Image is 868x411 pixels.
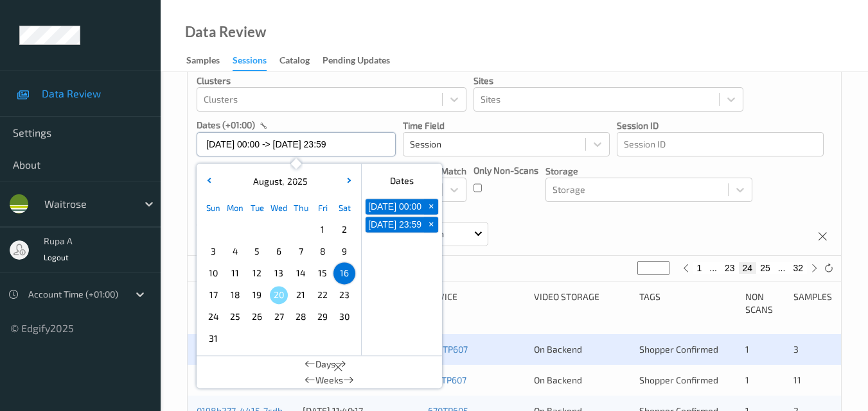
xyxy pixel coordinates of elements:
p: Only Non-Scans [474,164,538,177]
span: 21 [292,286,310,304]
div: On Backend [534,374,631,387]
span: 29 [314,308,332,326]
span: 13 [270,264,288,282]
span: 28 [292,308,310,326]
span: 17 [204,286,222,304]
div: Choose Monday August 25 of 2025 [224,306,246,328]
span: 25 [226,308,244,326]
div: Video Storage [534,290,631,316]
button: 25 [756,262,774,274]
div: Choose Saturday August 30 of 2025 [333,306,355,328]
div: Mon [224,197,246,219]
div: Choose Monday September 01 of 2025 [224,328,246,349]
button: ... [705,262,721,274]
div: Choose Wednesday August 20 of 2025 [268,284,290,306]
a: Sessions [233,52,279,71]
div: Choose Saturday August 09 of 2025 [333,240,355,262]
p: Sites [474,74,743,87]
span: 9 [335,242,353,260]
div: Choose Sunday August 31 of 2025 [202,328,224,349]
span: 3 [793,344,799,355]
div: Choose Monday August 18 of 2025 [224,284,246,306]
span: 15 [314,264,332,282]
span: 1 [745,344,749,355]
div: Data Review [185,26,266,38]
div: Choose Thursday September 04 of 2025 [290,328,312,349]
div: Choose Tuesday August 12 of 2025 [246,262,268,284]
div: Choose Wednesday July 30 of 2025 [268,219,290,240]
p: Clusters [197,74,466,87]
span: August [250,176,282,187]
div: Sessions [233,54,267,71]
div: Choose Wednesday September 03 of 2025 [268,328,290,349]
div: Choose Tuesday August 26 of 2025 [246,306,268,328]
span: 27 [270,308,288,326]
div: Choose Friday August 08 of 2025 [312,240,333,262]
span: 11 [793,374,801,385]
button: 24 [739,262,757,274]
span: 7 [292,242,310,260]
span: 23 [335,286,353,304]
span: 4 [226,242,244,260]
button: 1 [693,262,706,274]
span: 3 [204,242,222,260]
div: Choose Sunday August 24 of 2025 [202,306,224,328]
div: Thu [290,197,312,219]
div: Choose Monday August 11 of 2025 [224,262,246,284]
span: Shopper Confirmed [639,374,718,385]
div: Fri [312,197,333,219]
p: Storage [545,165,752,178]
div: Choose Saturday August 23 of 2025 [333,284,355,306]
div: , [250,175,308,188]
span: 11 [226,264,244,282]
a: 729TP607 [428,344,468,355]
a: Catalog [279,52,323,70]
div: Non Scans [745,290,784,316]
span: 16 [335,264,353,282]
a: Samples [186,52,233,70]
div: Catalog [279,54,310,70]
div: Pending Updates [323,54,390,70]
span: 10 [204,264,222,282]
span: 31 [204,330,222,348]
div: Choose Monday July 28 of 2025 [224,219,246,240]
a: Pending Updates [323,52,403,70]
div: Choose Saturday August 16 of 2025 [333,262,355,284]
p: Session ID [617,119,824,132]
span: Weeks [315,374,343,387]
div: Choose Friday August 15 of 2025 [312,262,333,284]
div: Choose Thursday July 31 of 2025 [290,219,312,240]
span: 2025 [284,176,308,187]
span: 18 [226,286,244,304]
div: Tags [639,290,736,316]
div: Tue [246,197,268,219]
div: Dates [362,169,442,193]
div: Choose Saturday August 02 of 2025 [333,219,355,240]
div: Choose Sunday August 10 of 2025 [202,262,224,284]
span: + [425,200,438,214]
div: Choose Thursday August 07 of 2025 [290,240,312,262]
span: 8 [314,242,332,260]
div: Choose Wednesday August 13 of 2025 [268,262,290,284]
div: Sat [333,197,355,219]
span: 30 [335,308,353,326]
span: 20 [270,286,288,304]
p: dates (+01:00) [197,119,255,131]
div: Samples [186,54,220,70]
div: Samples [793,290,832,316]
div: Choose Friday August 01 of 2025 [312,219,333,240]
div: Choose Sunday August 03 of 2025 [202,240,224,262]
span: 2 [335,221,353,239]
span: 14 [292,264,310,282]
p: Order By [398,209,488,222]
div: Choose Thursday August 21 of 2025 [290,284,312,306]
div: Choose Friday August 22 of 2025 [312,284,333,306]
a: 761TP607 [428,374,466,385]
span: Days [315,358,335,371]
button: 23 [721,262,739,274]
div: Choose Monday August 04 of 2025 [224,240,246,262]
div: Choose Wednesday August 06 of 2025 [268,240,290,262]
span: 24 [204,308,222,326]
div: Choose Tuesday September 02 of 2025 [246,328,268,349]
span: 1 [745,374,749,385]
